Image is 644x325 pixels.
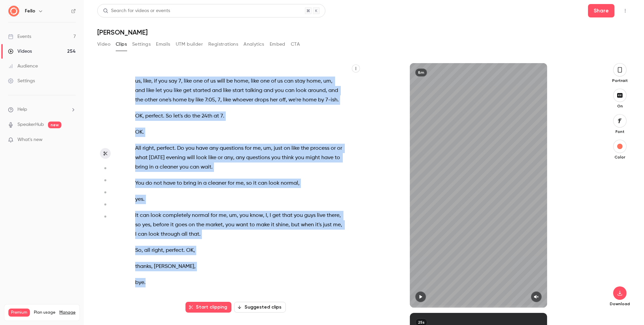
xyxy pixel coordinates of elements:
[174,86,182,95] span: like
[331,77,332,86] span: ,
[174,144,176,153] span: .
[163,179,175,188] span: have
[173,111,183,121] span: let's
[291,144,300,153] span: like
[234,302,286,313] button: Suggested clips
[185,302,231,313] button: Start clipping
[308,86,326,95] span: around
[153,220,169,230] span: before
[282,153,294,162] span: think
[151,262,153,271] span: ,
[620,5,631,16] button: Top Bar Actions
[160,162,178,172] span: cleaner
[166,111,172,121] span: So
[116,39,127,50] button: Clips
[170,220,174,230] span: it
[337,95,339,105] span: .
[609,78,631,83] p: Portrait
[196,153,207,162] span: look
[224,153,233,162] span: any
[161,230,180,239] span: through
[199,230,201,239] span: .
[236,179,244,188] span: me
[285,86,294,95] span: can
[198,179,202,188] span: in
[245,86,262,95] span: talking
[274,144,282,153] span: just
[609,154,631,160] p: Color
[176,39,203,50] button: UTM builder
[196,220,204,230] span: the
[206,220,223,230] span: market
[263,211,264,220] span: ,
[208,153,216,162] span: like
[25,8,35,14] h6: Fello
[271,77,276,86] span: of
[135,86,145,95] span: and
[250,220,255,230] span: to
[326,86,327,95] span: ,
[609,103,631,109] p: On
[318,95,324,105] span: by
[17,121,44,128] a: SpeakerHub
[298,179,300,188] span: ,
[275,86,284,95] span: you
[183,179,196,188] span: bring
[193,86,211,95] span: started
[234,77,248,86] span: home
[609,129,631,134] p: Font
[17,106,27,113] span: Help
[135,77,141,86] span: us
[145,111,163,121] span: perfect
[189,230,199,239] span: that
[138,230,147,239] span: can
[323,77,331,86] span: um
[251,77,259,86] span: like
[279,95,286,105] span: off
[264,86,273,95] span: and
[270,211,271,220] span: I
[261,144,262,153] span: ,
[588,4,614,17] button: Share
[277,77,283,86] span: us
[220,95,222,105] span: ,
[211,211,217,220] span: for
[321,153,333,162] span: have
[239,211,249,220] span: you
[286,95,287,105] span: ,
[288,220,290,230] span: ,
[223,111,224,121] span: .
[609,301,631,307] p: Download
[226,211,228,220] span: ,
[415,68,427,77] div: 8m
[276,220,288,230] span: shine
[142,246,143,255] span: ,
[331,144,336,153] span: or
[163,211,191,220] span: completely
[220,144,244,153] span: questions
[223,86,231,95] span: like
[178,77,181,86] span: 7
[135,220,141,230] span: so
[310,144,329,153] span: process
[154,179,162,188] span: not
[214,111,219,121] span: at
[183,246,185,255] span: .
[154,262,194,271] span: [PERSON_NAME]
[186,246,194,255] span: OK
[203,179,207,188] span: a
[232,95,253,105] span: whoever
[271,153,280,162] span: you
[146,86,154,95] span: like
[219,211,226,220] span: me
[141,77,142,86] span: ,
[248,77,250,86] span: ,
[8,78,35,84] div: Settings
[8,6,19,16] img: Fello
[135,144,141,153] span: All
[327,211,339,220] span: there
[281,179,298,188] span: normal
[194,262,196,271] span: ,
[155,162,158,172] span: a
[201,162,211,172] span: wait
